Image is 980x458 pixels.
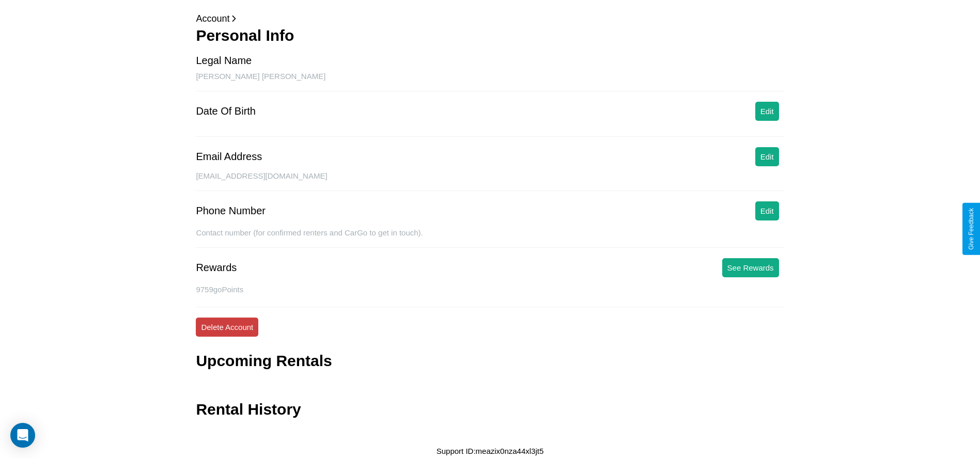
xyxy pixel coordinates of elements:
[755,102,779,121] button: Edit
[196,27,784,44] h3: Personal Info
[755,147,779,166] button: Edit
[196,228,784,248] div: Contact number (for confirmed renters and CarGo to get in touch).
[968,208,975,250] div: Give Feedback
[196,401,301,418] h3: Rental History
[196,55,252,67] div: Legal Name
[196,171,784,191] div: [EMAIL_ADDRESS][DOMAIN_NAME]
[196,282,784,296] p: 9759 goPoints
[755,201,779,220] button: Edit
[196,151,262,163] div: Email Address
[196,105,256,117] div: Date Of Birth
[10,423,35,448] div: Open Intercom Messenger
[196,262,237,274] div: Rewards
[196,352,332,370] h3: Upcoming Rentals
[196,318,258,337] button: Delete Account
[196,72,784,91] div: [PERSON_NAME] [PERSON_NAME]
[722,258,779,277] button: See Rewards
[196,205,266,217] div: Phone Number
[196,10,784,27] p: Account
[437,444,544,458] p: Support ID: meazix0nza44xl3jt5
